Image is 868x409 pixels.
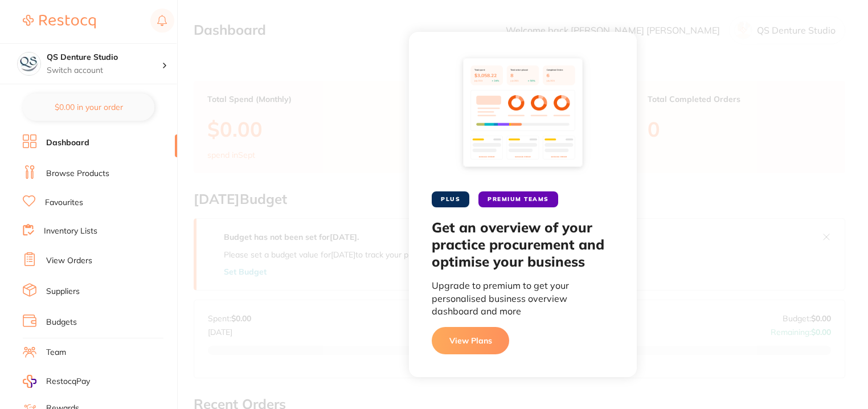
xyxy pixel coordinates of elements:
[23,375,36,388] img: RestocqPay
[46,168,109,179] a: Browse Products
[46,255,92,267] a: View Orders
[23,93,154,121] button: $0.00 in your order
[18,52,40,75] img: QS Denture Studio
[47,65,162,76] p: Switch account
[458,55,587,178] img: dashboard-preview.svg
[46,137,89,149] a: Dashboard
[432,279,614,317] p: Upgrade to premium to get your personalised business overview dashboard and more
[23,15,96,28] img: Restocq Logo
[432,191,469,207] span: PLUS
[46,347,66,358] a: Team
[44,226,97,237] a: Inventory Lists
[47,52,162,63] h4: QS Denture Studio
[432,327,509,354] button: View Plans
[478,191,558,207] span: PREMIUM TEAMS
[23,9,96,35] a: Restocq Logo
[432,219,614,270] h2: Get an overview of your practice procurement and optimise your business
[46,317,77,328] a: Budgets
[46,376,90,387] span: RestocqPay
[23,375,90,388] a: RestocqPay
[45,197,83,208] a: Favourites
[46,286,80,297] a: Suppliers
